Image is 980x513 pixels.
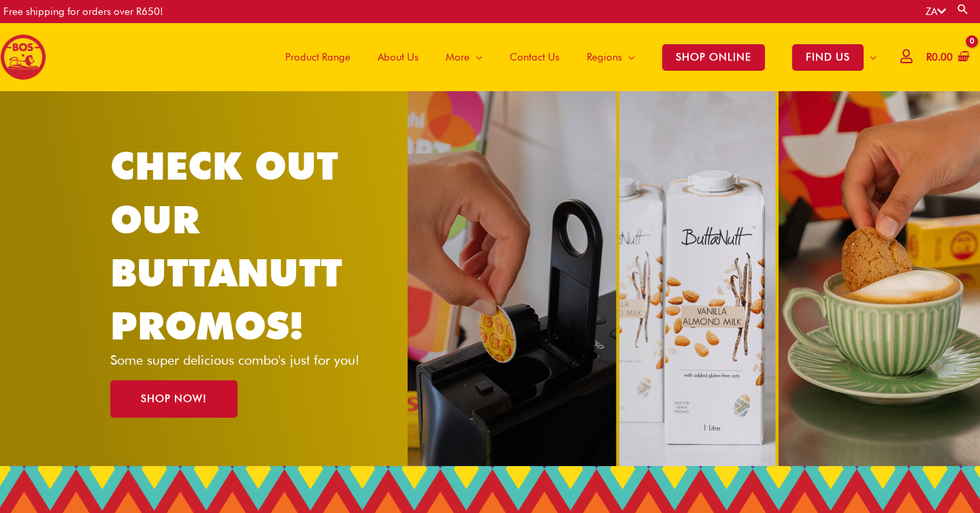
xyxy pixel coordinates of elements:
[662,44,765,71] span: SHOP ONLINE
[510,37,559,78] span: Contact Us
[924,42,970,73] a: View Shopping Cart, empty
[110,380,238,418] a: SHOP NOW!
[364,23,432,91] a: About Us
[110,353,383,367] p: Some super delicious combo's just for you!
[587,37,622,78] span: Regions
[926,51,953,63] bdi: 0.00
[956,3,970,16] a: Search button
[141,394,207,404] span: SHOP NOW!
[432,23,496,91] a: More
[261,23,890,91] nav: Site Navigation
[110,143,342,348] a: CHECK OUT OUR BUTTANUTT PROMOS!
[378,37,419,78] span: About Us
[926,51,932,63] span: R
[272,23,364,91] a: Product Range
[792,44,864,71] span: FIND US
[649,23,779,91] a: SHOP ONLINE
[285,37,350,78] span: Product Range
[573,23,649,91] a: Regions
[446,37,470,78] span: More
[926,5,946,18] a: ZA
[496,23,573,91] a: Contact Us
